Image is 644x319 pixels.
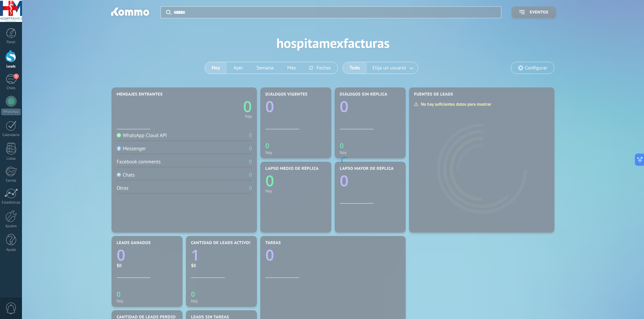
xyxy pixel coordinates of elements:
div: Listas [1,157,21,161]
div: Calendario [1,133,21,137]
div: WhatsApp [1,109,21,115]
span: 1 [14,74,19,79]
div: Estadísticas [1,201,21,205]
div: Ajustes [1,224,21,229]
div: Chats [1,86,21,90]
div: Leads [1,64,21,69]
div: Ayuda [1,248,21,252]
div: Panel [1,40,21,45]
div: Correo [1,179,21,183]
